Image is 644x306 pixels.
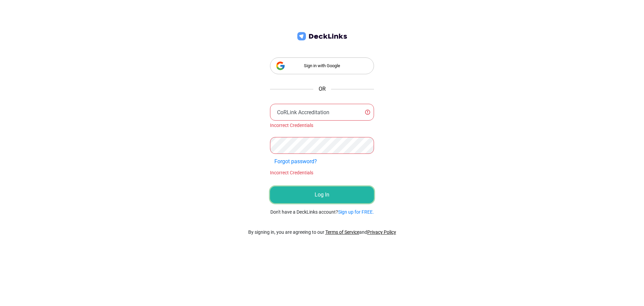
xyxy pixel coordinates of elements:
[367,229,396,235] a: Privacy Policy
[270,169,374,176] div: Incorrect Credentials
[248,229,396,236] p: By signing in, you are agreeing to our and
[270,57,374,74] div: Sign in with Google
[338,209,374,215] a: Sign up for FREE.
[319,85,326,93] span: OR
[270,186,374,203] button: Log In
[270,104,374,121] input: Enter your email
[270,155,321,168] button: Forgot password?
[270,122,374,129] div: Incorrect Credentials
[270,209,374,216] small: Don't have a DeckLinks account?
[296,31,348,42] img: deck-links-logo.c572c7424dfa0d40c150da8c35de9cd0.svg
[325,229,359,235] a: Terms of Service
